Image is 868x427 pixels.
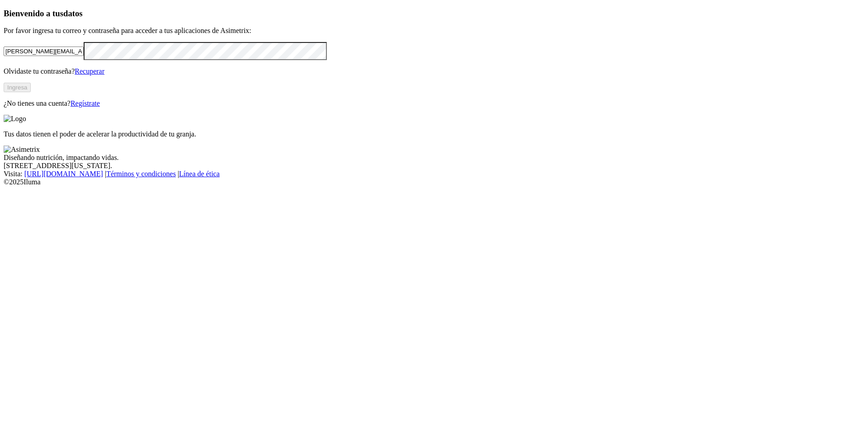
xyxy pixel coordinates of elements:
[106,170,176,178] a: Términos y condiciones
[4,130,864,138] p: Tus datos tienen el poder de acelerar la productividad de tu granja.
[24,170,103,178] a: [URL][DOMAIN_NAME]
[179,170,220,178] a: Línea de ética
[4,145,40,154] img: Asimetrix
[4,162,864,170] div: [STREET_ADDRESS][US_STATE].
[4,115,26,123] img: Logo
[4,83,31,92] button: Ingresa
[71,99,100,107] a: Regístrate
[4,47,84,56] input: Tu correo
[4,170,864,178] div: Visita : | |
[4,178,864,186] div: © 2025 Iluma
[75,67,104,75] a: Recuperar
[4,9,864,19] h3: Bienvenido a tus
[4,27,864,35] p: Por favor ingresa tu correo y contraseña para acceder a tus aplicaciones de Asimetrix:
[4,67,864,75] p: Olvidaste tu contraseña?
[4,99,864,108] p: ¿No tienes una cuenta?
[63,9,83,18] span: datos
[4,154,864,162] div: Diseñando nutrición, impactando vidas.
